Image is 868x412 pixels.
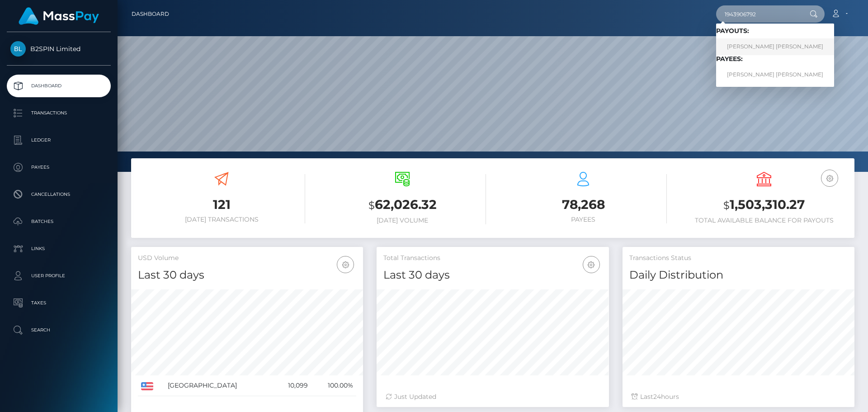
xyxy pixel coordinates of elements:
[165,375,273,396] td: [GEOGRAPHIC_DATA]
[273,375,311,396] td: 10,099
[7,156,111,179] a: Payees
[680,217,848,224] h6: Total Available Balance for Payouts
[138,267,356,283] h4: Last 30 days
[319,196,486,214] h3: 62,026.32
[10,41,26,57] img: B2SPIN Limited
[368,199,375,212] small: $
[500,216,667,223] h6: Payees
[629,267,848,283] h4: Daily Distribution
[10,133,107,147] p: Ledger
[10,215,107,228] p: Batches
[632,392,845,402] div: Last hours
[7,265,111,287] a: User Profile
[7,319,111,341] a: Search
[716,38,834,55] a: [PERSON_NAME] [PERSON_NAME]
[386,392,599,402] div: Just Updated
[500,196,667,213] h3: 78,268
[7,210,111,233] a: Batches
[132,5,169,24] a: Dashboard
[319,217,486,224] h6: [DATE] Volume
[653,393,661,401] span: 24
[10,296,107,310] p: Taxes
[141,382,153,390] img: US.png
[10,323,107,337] p: Search
[19,7,99,25] img: MassPay Logo
[10,79,107,93] p: Dashboard
[716,66,834,83] a: [PERSON_NAME] [PERSON_NAME]
[680,196,848,214] h3: 1,503,310.27
[383,267,602,283] h4: Last 30 days
[10,269,107,283] p: User Profile
[138,216,305,223] h6: [DATE] Transactions
[10,188,107,201] p: Cancellations
[138,196,305,213] h3: 121
[723,199,730,212] small: $
[10,242,107,256] p: Links
[7,102,111,124] a: Transactions
[7,292,111,314] a: Taxes
[716,5,801,23] input: Search...
[138,254,356,263] h5: USD Volume
[7,45,111,53] span: B2SPIN Limited
[7,129,111,152] a: Ledger
[7,75,111,97] a: Dashboard
[311,375,357,396] td: 100.00%
[716,27,834,35] h6: Payouts:
[716,55,834,63] h6: Payees:
[10,161,107,174] p: Payees
[629,254,848,263] h5: Transactions Status
[7,237,111,260] a: Links
[10,106,107,120] p: Transactions
[7,183,111,206] a: Cancellations
[383,254,602,263] h5: Total Transactions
